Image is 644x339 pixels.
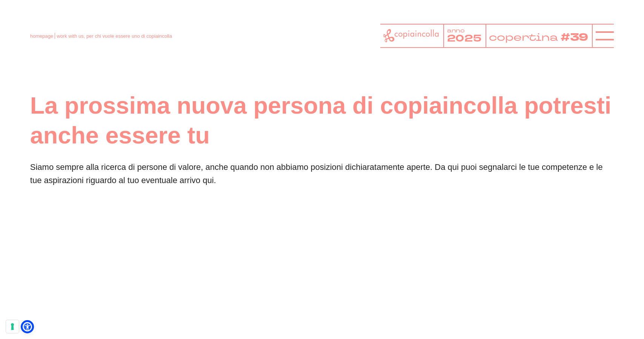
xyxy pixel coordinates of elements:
h1: La prossima nuova persona di copiaincolla potresti anche essere tu [30,91,614,150]
span: work with us, per chi vuole essere uno di copiaincolla [57,33,172,39]
tspan: 2025 [447,32,482,45]
a: Open Accessibility Menu [23,322,32,331]
tspan: #39 [561,30,589,45]
a: homepage [30,33,53,39]
tspan: copertina [489,30,558,44]
tspan: anno [447,27,465,34]
button: Le tue preferenze relative al consenso per le tecnologie di tracciamento [6,320,19,333]
p: Siamo sempre alla ricerca di persone di valore, anche quando non abbiamo posizioni dichiaratament... [30,160,614,186]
